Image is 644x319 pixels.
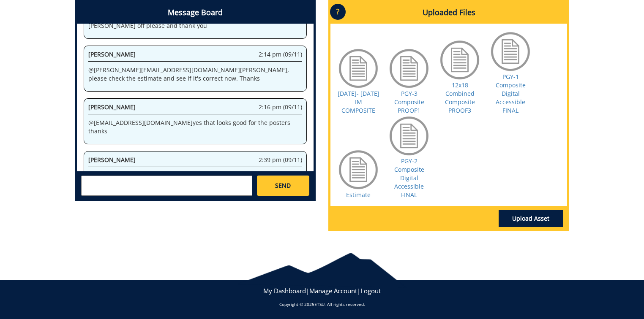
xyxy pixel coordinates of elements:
a: Manage Account [309,287,357,295]
p: @ [EMAIL_ADDRESS][DOMAIN_NAME] yes that looks good for the posters thanks [88,119,302,135]
span: [PERSON_NAME] [88,156,136,164]
a: [DATE]- [DATE] IM COMPOSITE [338,89,379,114]
a: Estimate [346,191,371,199]
a: PGY-3 Composite PROOF1 [394,89,424,114]
a: PGY-2 Composite Digital Accessible FINAL [394,157,424,199]
span: 2:39 pm (09/11) [259,156,302,164]
h4: Uploaded Files [330,2,567,24]
span: 2:16 pm (09/11) [259,103,302,111]
h4: Message Board [77,2,314,24]
a: PGY-1 Composite Digital Accessible FINAL [496,73,526,114]
textarea: messageToSend [81,176,252,196]
span: [PERSON_NAME] [88,50,136,58]
p: @ [PERSON_NAME][EMAIL_ADDRESS][DOMAIN_NAME] [PERSON_NAME], please check the estimate and see if i... [88,66,302,83]
a: ETSU [314,301,325,307]
p: ? [330,4,346,20]
a: SEND [257,176,309,196]
span: SEND [275,181,291,190]
a: Logout [360,287,381,295]
span: [PERSON_NAME] [88,103,136,111]
a: 12x18 Combined Composite PROOF3 [445,81,475,114]
a: Upload Asset [499,210,563,227]
a: My Dashboard [263,287,306,295]
span: 2:14 pm (09/11) [259,50,302,59]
